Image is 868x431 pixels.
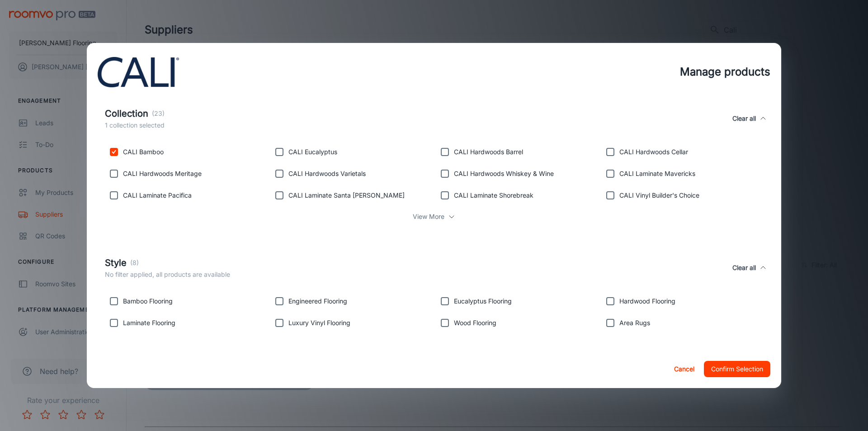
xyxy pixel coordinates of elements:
[98,98,770,139] div: Collection(23)1 collection selectedClear all
[105,270,230,279] p: No filter applied, all products are available
[123,318,175,328] p: Laminate Flooring
[130,258,139,268] p: (8)
[454,190,533,200] p: CALI Laminate Shorebreak
[152,109,165,118] p: (23)
[123,169,202,179] p: CALI Hardwoods Meritage
[619,296,675,306] p: Hardwood Flooring
[704,361,770,377] button: Confirm Selection
[123,190,192,200] p: CALI Laminate Pacifica
[288,169,366,179] p: CALI Hardwoods Varietals
[105,256,127,270] h5: Style
[619,169,695,179] p: CALI Laminate Mavericks
[454,147,523,157] p: CALI Hardwoods Barrel
[729,256,759,279] button: Clear all
[288,296,347,306] p: Engineered Flooring
[619,318,650,328] p: Area Rugs
[105,107,148,120] h5: Collection
[288,318,350,328] p: Luxury Vinyl Flooring
[413,212,444,222] p: View More
[98,247,770,289] div: Style(8)No filter applied, all products are availableClear all
[123,147,164,157] p: CALI Bamboo
[454,296,512,306] p: Eucalyptus Flooring
[619,147,688,157] p: CALI Hardwoods Cellar
[619,190,699,200] p: CALI Vinyl Builder's Choice
[680,64,770,80] h4: Manage products
[105,120,165,130] p: 1 collection selected
[288,147,337,157] p: CALI Eucalyptus
[98,54,179,90] img: vendor_logo_square_en-us.png
[670,361,698,377] button: Cancel
[729,107,759,130] button: Clear all
[454,318,496,328] p: Wood Flooring
[454,169,554,179] p: CALI Hardwoods Whiskey & Wine
[288,190,405,200] p: CALI Laminate Santa [PERSON_NAME]
[123,296,173,306] p: Bamboo Flooring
